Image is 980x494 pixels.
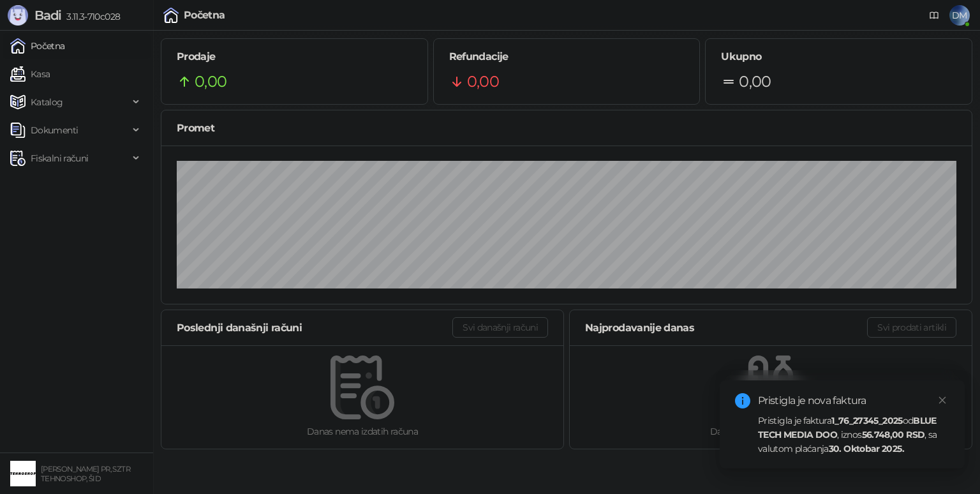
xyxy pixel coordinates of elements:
span: close [938,396,947,405]
span: DM [949,5,970,26]
h5: Ukupno [721,49,956,64]
div: Danas nema prodatih artikala [590,424,951,438]
span: Dokumenti [31,117,78,143]
span: 3.11.3-710c028 [61,11,120,22]
strong: BLUE TECH MEDIA DOO [758,415,937,440]
div: Promet [177,120,956,136]
span: Fiskalni računi [31,146,88,171]
img: 64x64-companyLogo-68805acf-9e22-4a20-bcb3-9756868d3d19.jpeg [10,461,36,486]
a: Početna [10,33,65,59]
div: Početna [184,10,225,20]
span: 0,00 [467,70,499,94]
span: info-circle [735,393,750,408]
a: Dokumentacija [924,5,944,26]
h5: Refundacije [449,49,685,64]
div: Danas nema izdatih računa [182,424,543,438]
span: 0,00 [195,70,226,94]
strong: 1_76_27345_2025 [831,415,902,426]
span: Badi [34,8,61,23]
div: Poslednji današnji računi [177,320,452,336]
a: Kasa [10,61,50,87]
strong: 56.748,00 RSD [862,429,925,440]
div: Pristigla je faktura od , iznos , sa valutom plaćanja [758,414,949,456]
span: 0,00 [739,70,771,94]
button: Svi današnji računi [452,317,548,338]
small: [PERSON_NAME] PR, SZTR TEHNOSHOP, ŠID [41,465,130,483]
span: Katalog [31,89,63,115]
div: Pristigla je nova faktura [758,393,949,408]
div: Najprodavanije danas [585,320,867,336]
h5: Prodaje [177,49,412,64]
img: Logo [8,5,28,26]
strong: 30. Oktobar 2025. [829,443,904,454]
a: Close [935,393,949,407]
button: Svi prodati artikli [867,317,956,338]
